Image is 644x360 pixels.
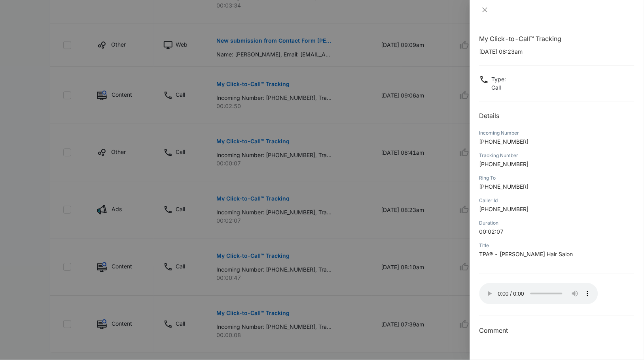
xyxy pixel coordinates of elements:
span: [PHONE_NUMBER] [479,161,529,167]
button: Close [479,6,491,13]
div: Ring To [479,174,635,182]
h3: Comment [479,326,635,335]
div: Title [479,242,635,249]
span: TPA® - [PERSON_NAME] Hair Salon [479,251,573,257]
p: [DATE] 08:23am [479,47,635,56]
h2: Details [479,111,635,120]
span: [PHONE_NUMBER] [479,138,529,145]
span: [PHONE_NUMBER] [479,206,529,212]
h1: My Click-to-Call™ Tracking [479,34,635,43]
audio: Your browser does not support the audio tag. [479,283,598,304]
span: close [482,7,488,13]
p: Type : [492,75,506,83]
div: Duration [479,219,635,227]
span: [PHONE_NUMBER] [479,183,529,190]
span: 00:02:07 [479,228,504,235]
p: Call [492,83,506,92]
div: Caller Id [479,197,635,204]
div: Incoming Number [479,129,635,137]
div: Tracking Number [479,152,635,159]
